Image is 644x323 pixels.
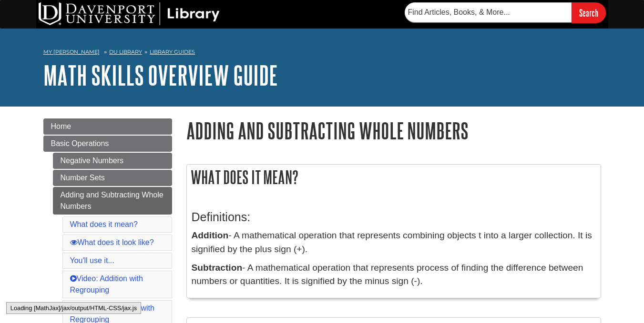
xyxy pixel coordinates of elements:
[572,2,606,23] input: Search
[53,153,172,169] a: Negative Numbers
[43,118,172,135] a: Home
[43,46,601,61] nav: breadcrumb
[51,139,109,147] span: Basic Operations
[186,118,601,143] h1: Adding and Subtracting Whole Numbers
[109,49,142,55] a: DU Library
[192,261,596,289] p: - A mathematical operation that represents process of finding the difference between numbers or q...
[51,122,72,130] span: Home
[70,274,143,294] a: Video: Addition with Regrouping
[150,49,195,55] a: Library Guides
[192,230,229,240] b: Addition
[192,229,596,256] p: - A mathematical operation that represents combining objects t into a larger collection. It is si...
[405,2,572,22] input: Find Articles, Books, & More...
[6,302,141,314] div: Loading [MathJax]/jax/output/HTML-CSS/jax.js
[192,210,596,224] h3: Definitions:
[405,2,606,23] form: Searches DU Library's articles, books, and more
[70,238,154,246] a: What does it look like?
[70,256,114,264] a: You'll use it...
[53,187,172,215] a: Adding and Subtracting Whole Numbers
[43,48,100,56] a: My [PERSON_NAME]
[187,165,601,190] h2: What does it mean?
[53,170,172,186] a: Number Sets
[70,220,138,228] a: What does it mean?
[43,136,172,152] a: Basic Operations
[39,2,220,25] img: DU Library
[43,60,278,90] a: Math Skills Overview Guide
[192,263,243,273] b: Subtraction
